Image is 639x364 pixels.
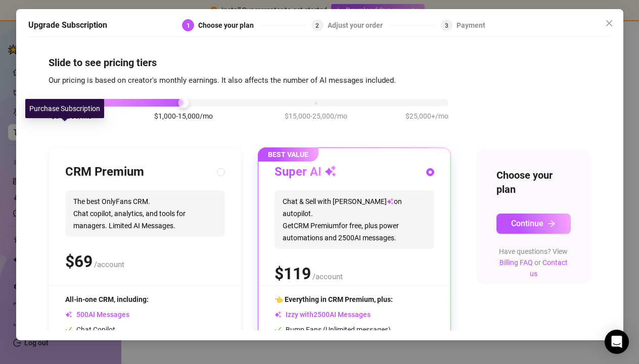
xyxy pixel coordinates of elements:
span: $ [65,252,93,271]
span: $25,000+/mo [405,111,448,122]
span: The best OnlyFans CRM. Chat copilot, analytics, and tools for managers. Limited AI Messages. [65,190,225,237]
span: Chat & Sell with [PERSON_NAME] on autopilot. Get CRM Premium for free, plus power automations and... [275,190,434,249]
span: 👈 Everything in CRM Premium, plus: [275,295,393,303]
span: check [65,326,72,333]
span: Continue [511,219,543,228]
span: Close [601,19,617,27]
span: Bump Fans (Unlimited messages) [275,326,391,334]
h3: CRM Premium [65,164,144,180]
span: 1 [186,22,190,29]
span: Our pricing is based on creator's monthly earnings. It also affects the number of AI messages inc... [49,76,396,85]
span: /account [94,260,124,269]
span: arrow-right [547,220,556,228]
h4: Choose your plan [496,168,571,196]
span: All-in-one CRM, including: [65,295,149,303]
h5: Upgrade Subscription [28,19,107,31]
span: Have questions? View or [499,247,568,278]
span: /account [312,272,343,281]
div: Payment [457,19,485,31]
span: 3 [444,22,448,29]
h3: Super AI [275,164,337,180]
span: close [605,19,613,27]
span: $15,000-25,000/mo [285,111,347,122]
div: Adjust your order [327,19,388,31]
span: BEST VALUE [258,147,318,162]
div: Purchase Subscription [25,99,104,118]
span: check [275,326,282,333]
span: $ [275,264,311,283]
div: Open Intercom Messenger [605,330,629,354]
span: AI Messages [65,310,129,319]
a: Contact us [529,258,567,278]
span: $1,000-15,000/mo [154,111,213,122]
span: Chat Copilot [65,326,115,334]
h4: Slide to see pricing tiers [49,56,591,70]
div: Choose your plan [198,19,260,31]
span: 2 [315,22,319,29]
span: Izzy with AI Messages [275,310,371,319]
button: Continuearrow-right [496,214,571,234]
button: Close [601,15,617,31]
a: Billing FAQ [499,258,532,267]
